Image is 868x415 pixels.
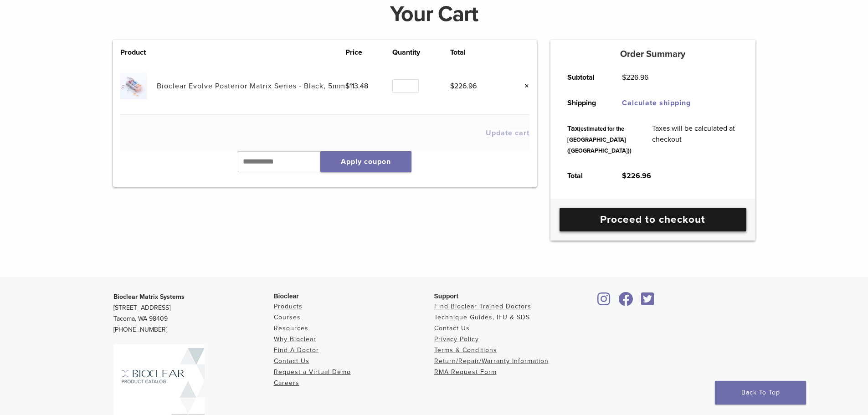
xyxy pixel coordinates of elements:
[557,163,612,189] th: Total
[113,292,274,335] p: [STREET_ADDRESS] Tacoma, WA 98409 [PHONE_NUMBER]
[434,292,459,300] span: Support
[450,47,505,58] th: Total
[345,82,349,91] span: $
[120,72,147,99] img: Bioclear Evolve Posterior Matrix Series - Black, 5mm
[557,90,612,116] th: Shipping
[550,49,755,60] h5: Order Summary
[345,82,368,91] bdi: 113.48
[642,116,749,163] td: Taxes will be calculated at checkout
[274,379,299,387] a: Careers
[557,65,612,90] th: Subtotal
[320,151,411,172] button: Apply coupon
[486,129,529,137] button: Update cart
[434,302,531,310] a: Find Bioclear Trained Doctors
[392,47,450,58] th: Quantity
[274,302,303,310] a: Products
[157,82,345,91] a: Bioclear Evolve Posterior Matrix Series - Black, 5mm
[434,324,470,332] a: Contact Us
[450,82,477,91] bdi: 226.96
[595,297,614,307] a: Bioclear
[638,297,657,307] a: Bioclear
[622,98,691,108] a: Calculate shipping
[567,125,632,154] small: (estimated for the [GEOGRAPHIC_DATA] ([GEOGRAPHIC_DATA]))
[622,171,651,180] bdi: 226.96
[557,116,642,163] th: Tax
[274,324,308,332] a: Resources
[434,335,479,343] a: Privacy Policy
[622,73,648,82] bdi: 226.96
[434,346,497,354] a: Terms & Conditions
[434,313,530,321] a: Technique Guides, IFU & SDS
[106,3,762,25] h1: Your Cart
[120,47,157,58] th: Product
[274,292,299,300] span: Bioclear
[274,335,316,343] a: Why Bioclear
[622,171,627,180] span: $
[274,346,319,354] a: Find A Doctor
[622,73,626,82] span: $
[345,47,393,58] th: Price
[518,80,529,92] a: Remove this item
[560,208,746,231] a: Proceed to checkout
[274,313,301,321] a: Courses
[274,357,309,365] a: Contact Us
[434,368,497,376] a: RMA Request Form
[616,297,637,307] a: Bioclear
[450,82,454,91] span: $
[274,368,351,376] a: Request a Virtual Demo
[715,381,806,405] a: Back To Top
[113,293,185,301] strong: Bioclear Matrix Systems
[434,357,549,365] a: Return/Repair/Warranty Information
